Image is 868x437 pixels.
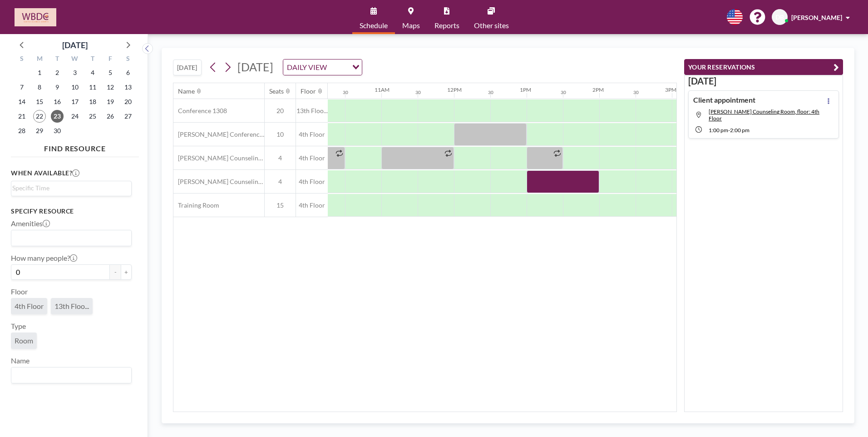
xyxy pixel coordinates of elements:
label: Floor [11,287,28,296]
span: [PERSON_NAME] Counseling Room [173,154,264,162]
button: [DATE] [173,60,202,75]
span: [PERSON_NAME] Counseling Room [173,178,264,186]
span: Schedule [360,22,388,29]
span: Saturday, September 27, 2025 [122,110,134,123]
label: Name [11,356,30,365]
label: How many people? [11,253,77,263]
span: 2:00 PM [730,127,750,134]
div: S [119,54,137,65]
div: 30 [633,89,639,95]
span: 1:00 PM [709,127,728,134]
span: Wednesday, September 24, 2025 [69,110,81,123]
span: Friday, September 19, 2025 [104,95,117,108]
h4: Client appointment [693,95,755,104]
div: 11AM [375,86,390,93]
span: Friday, September 12, 2025 [104,81,117,94]
span: Thursday, September 4, 2025 [86,66,99,79]
div: 3PM [665,86,676,93]
span: Monday, September 29, 2025 [33,124,46,137]
span: Wednesday, September 3, 2025 [69,66,81,79]
span: Tuesday, September 2, 2025 [51,66,64,79]
span: Training Room [173,201,219,209]
span: Friday, September 5, 2025 [104,66,117,79]
div: 30 [415,89,421,95]
span: DAILY VIEW [285,61,329,73]
span: 4th Floor [296,130,328,139]
div: Seats [269,87,284,95]
span: [PERSON_NAME] Conference Room [173,130,264,139]
span: - [728,127,730,134]
div: 2PM [592,86,604,93]
label: Amenities [11,219,50,228]
h3: [DATE] [688,75,839,87]
span: Sunday, September 14, 2025 [15,95,28,108]
div: T [84,54,101,65]
span: Saturday, September 13, 2025 [122,81,134,94]
div: 1PM [520,86,531,93]
div: [DATE] [62,39,88,51]
div: Search for option [283,60,362,75]
div: S [13,54,31,65]
button: - [110,264,121,280]
span: 10 [265,130,296,139]
div: 30 [561,89,566,95]
button: YOUR RESERVATIONS [684,59,843,75]
button: + [121,264,132,280]
span: Conference 1308 [173,107,227,115]
span: Maps [402,22,420,29]
div: M [31,54,49,65]
span: Monday, September 8, 2025 [33,81,46,94]
input: Search for option [12,183,126,193]
div: F [101,54,119,65]
input: Search for option [330,61,347,73]
div: 30 [488,89,493,95]
span: [DATE] [237,60,273,74]
span: Thursday, September 25, 2025 [86,110,99,123]
span: 4th Floor [15,302,44,311]
span: Sunday, September 21, 2025 [15,110,28,123]
div: 12PM [447,86,462,93]
span: Thursday, September 11, 2025 [86,81,99,94]
span: Tuesday, September 9, 2025 [51,81,64,94]
span: Other sites [474,22,509,29]
span: Serlin Counseling Room, floor: 4th Floor [709,108,819,122]
span: DB [775,13,784,21]
span: 20 [265,107,296,115]
h3: Specify resource [11,207,132,215]
span: Saturday, September 20, 2025 [122,95,134,108]
span: 4th Floor [296,201,328,209]
span: Sunday, September 7, 2025 [15,81,28,94]
span: Tuesday, September 30, 2025 [51,124,64,137]
label: Type [11,322,26,331]
div: 30 [343,89,348,95]
input: Search for option [12,232,126,244]
span: 4th Floor [296,178,328,186]
span: 13th Floo... [54,302,89,311]
div: Search for option [11,181,131,195]
div: T [49,54,66,65]
span: 4 [265,178,296,186]
div: Name [178,87,195,95]
span: Saturday, September 6, 2025 [122,66,134,79]
span: Tuesday, September 16, 2025 [51,95,64,108]
span: Tuesday, September 23, 2025 [51,110,64,123]
input: Search for option [12,369,126,381]
span: [PERSON_NAME] [791,14,842,21]
div: Floor [301,87,316,95]
span: 4 [265,154,296,162]
h4: FIND RESOURCE [11,140,139,153]
span: Monday, September 15, 2025 [33,95,46,108]
span: 15 [265,201,296,209]
span: Friday, September 26, 2025 [104,110,117,123]
span: Reports [434,22,459,29]
span: Thursday, September 18, 2025 [86,95,99,108]
span: Sunday, September 28, 2025 [15,124,28,137]
img: organization-logo [15,8,56,26]
span: Wednesday, September 10, 2025 [69,81,81,94]
span: 4th Floor [296,154,328,162]
span: Monday, September 22, 2025 [33,110,46,123]
div: Search for option [11,367,131,383]
span: Room [15,336,33,345]
span: Monday, September 1, 2025 [33,66,46,79]
div: Search for option [11,230,131,246]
